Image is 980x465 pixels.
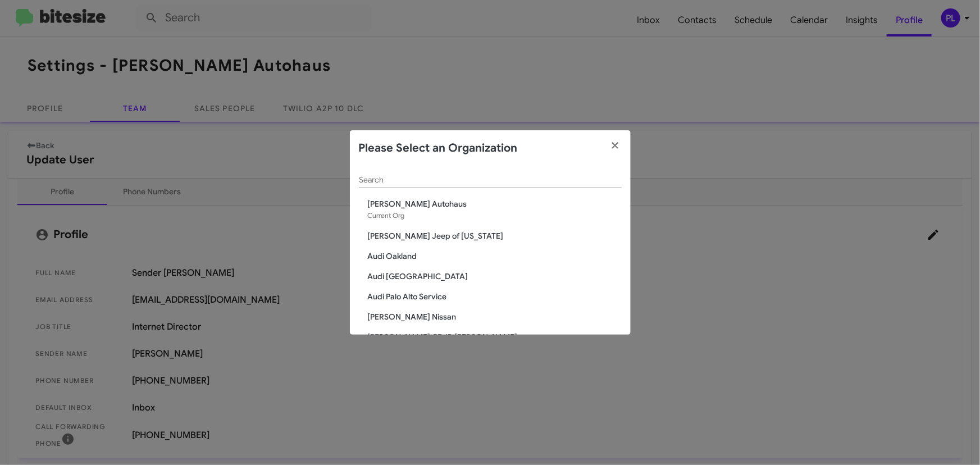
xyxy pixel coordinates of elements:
[368,291,622,302] span: Audi Palo Alto Service
[368,271,622,282] span: Audi [GEOGRAPHIC_DATA]
[368,311,622,322] span: [PERSON_NAME] Nissan
[359,139,518,157] h2: Please Select an Organization
[368,198,622,209] span: [PERSON_NAME] Autohaus
[368,230,622,241] span: [PERSON_NAME] Jeep of [US_STATE]
[368,331,622,343] span: [PERSON_NAME] CDJR [PERSON_NAME]
[368,211,405,220] span: Current Org
[368,250,622,262] span: Audi Oakland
